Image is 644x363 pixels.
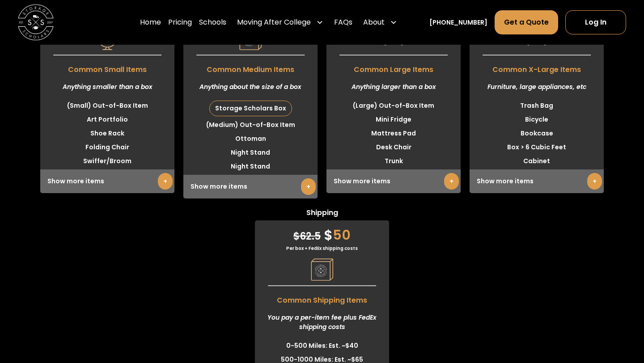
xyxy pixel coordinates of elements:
span: Shipping [255,207,389,220]
span: $ [293,229,300,243]
li: Folding Chair [40,140,174,154]
li: Mini Fridge [326,113,461,127]
div: Show more items [183,175,318,198]
a: + [158,173,173,190]
li: Ottoman [183,132,318,146]
a: + [587,173,602,190]
div: About [360,10,401,35]
span: 62.5 [293,229,321,243]
img: Storage Scholars main logo [18,4,54,40]
li: Desk Chair [326,140,461,154]
div: Anything about the size of a box [183,75,318,99]
div: Storage Scholars Box [210,101,292,116]
a: Get a Quote [495,10,558,34]
span: Common Small Items [40,60,174,75]
div: Anything larger than a box [326,75,461,99]
img: Pricing Category Icon [311,258,333,281]
div: About [363,17,385,28]
a: + [444,173,459,190]
a: + [301,178,316,195]
li: Swiffer/Broom [40,154,174,168]
li: Trash Bag [470,99,604,113]
span: Common Shipping Items [255,291,389,306]
a: [PHONE_NUMBER] [429,18,487,27]
div: Moving After College [237,17,311,28]
li: (Small) Out-of-Box Item [40,99,174,113]
span: Common Large Items [326,60,461,75]
li: Art Portfolio [40,113,174,127]
a: Pricing [168,10,192,35]
span: Common X-Large Items [470,60,604,75]
div: Show more items [40,169,174,193]
li: Night Stand [183,146,318,160]
a: Log In [565,10,626,34]
li: Bookcase [470,127,604,140]
div: Show more items [470,169,604,193]
a: Home [140,10,161,35]
li: Night Stand [183,160,318,173]
div: Per box + FedEx shipping costs [255,245,389,252]
a: Schools [199,10,226,35]
div: Furniture, large appliances, etc [470,75,604,99]
li: Bicycle [470,113,604,127]
li: 0-500 Miles: Est. ~$40 [255,339,389,353]
li: Mattress Pad [326,127,461,140]
li: (Large) Out-of-Box Item [326,99,461,113]
li: Shoe Rack [40,127,174,140]
li: Trunk [326,154,461,168]
span: $ [324,225,333,245]
span: Common Medium Items [183,60,318,75]
div: 50 [255,220,389,245]
div: Moving After College [233,10,327,35]
div: You pay a per-item fee plus FedEx shipping costs [255,306,389,339]
li: Box > 6 Cubic Feet [470,140,604,154]
div: Show more items [326,169,461,193]
li: Cabinet [470,154,604,168]
li: (Medium) Out-of-Box Item [183,118,318,132]
div: Anything smaller than a box [40,75,174,99]
a: FAQs [334,10,352,35]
